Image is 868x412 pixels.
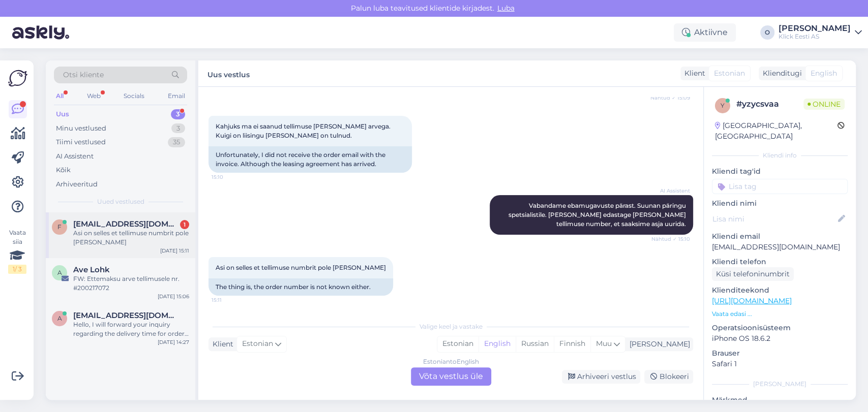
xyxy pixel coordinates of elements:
div: The thing is, the order number is not known either. [208,278,393,296]
div: [PERSON_NAME] [625,339,690,350]
p: Vaata edasi ... [712,309,848,319]
div: [DATE] 15:06 [158,293,189,300]
p: Kliendi email [712,231,848,242]
div: Hello, I will forward your inquiry regarding the delivery time for order #200216827 to a speciali... [73,320,189,338]
div: 1 / 3 [8,265,26,274]
div: 3 [171,109,185,119]
span: 15:10 [212,173,250,181]
div: [DATE] 14:27 [158,338,189,346]
input: Lisa nimi [712,213,836,225]
span: y [721,102,725,109]
div: English [478,336,516,352]
span: anton.bednarzh@gmail.com [73,311,179,320]
div: Arhiveeri vestlus [562,370,640,384]
p: Kliendi nimi [712,198,848,209]
span: Estonian [242,338,273,350]
span: English [811,68,837,79]
span: f [57,223,62,231]
span: Asi on selles et tellimuse numbrit pole [PERSON_NAME] [216,264,386,271]
div: Klienditugi [759,68,802,79]
div: Socials [122,89,146,103]
div: [GEOGRAPHIC_DATA], [GEOGRAPHIC_DATA] [715,120,837,142]
div: Klick Eesti AS [779,33,851,41]
span: Estonian [714,68,745,79]
img: Askly Logo [8,69,27,88]
div: Valige keel ja vastake [208,322,693,331]
div: Kliendi info [712,151,848,160]
label: Uus vestlus [207,67,250,80]
div: Võta vestlus üle [411,367,491,386]
div: [PERSON_NAME] [779,24,851,33]
div: # yzycsvaa [736,98,803,110]
div: Estonian to English [423,357,479,366]
div: FW: Ettemaksu arve tellimusele nr. #200217072 [73,274,189,293]
p: [EMAIL_ADDRESS][DOMAIN_NAME] [712,242,848,252]
div: Email [166,89,187,103]
div: [PERSON_NAME] [712,379,848,389]
div: Tiimi vestlused [56,137,106,147]
p: Märkmed [712,395,848,405]
a: [URL][DOMAIN_NAME] [712,296,792,305]
div: Estonian [437,336,478,352]
div: Kõik [56,165,71,175]
p: iPhone OS 18.6.2 [712,333,848,344]
div: All [54,89,66,103]
span: Kahjuks ma ei saanud tellimuse [PERSON_NAME] arvega. Kuigi on liisingu [PERSON_NAME] on tulnud. [216,122,392,139]
div: Küsi telefoninumbrit [712,267,794,281]
div: Klient [208,339,233,350]
div: Klient [680,68,705,79]
div: [DATE] 15:11 [160,247,189,255]
span: Uued vestlused [97,197,144,206]
div: 35 [168,137,185,147]
span: a [57,314,62,322]
div: Arhiveeritud [56,179,98,189]
span: AI Assistent [652,187,690,195]
a: [PERSON_NAME]Klick Eesti AS [779,24,862,41]
span: Vabandame ebamugavuste pärast. Suunan päringu spetsialistile. [PERSON_NAME] edastage [PERSON_NAME... [508,202,687,228]
p: Brauser [712,348,848,359]
p: Operatsioonisüsteem [712,323,848,333]
div: Uus [56,109,69,119]
input: Lisa tag [712,179,848,194]
span: 15:11 [212,296,250,304]
p: Kliendi tag'id [712,166,848,177]
div: 3 [171,123,185,134]
p: Kliendi telefon [712,257,848,267]
span: ferorius@list.ru [73,219,179,229]
span: Ave Lohk [73,265,110,274]
span: Muu [596,339,612,348]
div: 1 [180,220,189,229]
span: Luba [494,4,518,13]
span: Nähtud ✓ 15:10 [651,235,690,243]
div: AI Assistent [56,151,94,162]
div: Finnish [554,336,590,352]
p: Safari 1 [712,359,848,369]
div: Vaata siia [8,228,26,274]
span: Online [803,99,845,110]
div: Aktiivne [674,23,736,42]
div: Blokeeri [644,370,693,384]
p: Klienditeekond [712,285,848,296]
div: Minu vestlused [56,123,106,134]
div: Russian [516,336,554,352]
span: Nähtud ✓ 15:09 [650,94,690,102]
span: A [57,269,62,276]
div: Asi on selles et tellimuse numbrit pole [PERSON_NAME] [73,229,189,247]
span: Otsi kliente [63,70,104,80]
div: Unfortunately, I did not receive the order email with the invoice. Although the leasing agreement... [208,146,412,173]
div: O [760,25,774,40]
div: Web [85,89,103,103]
